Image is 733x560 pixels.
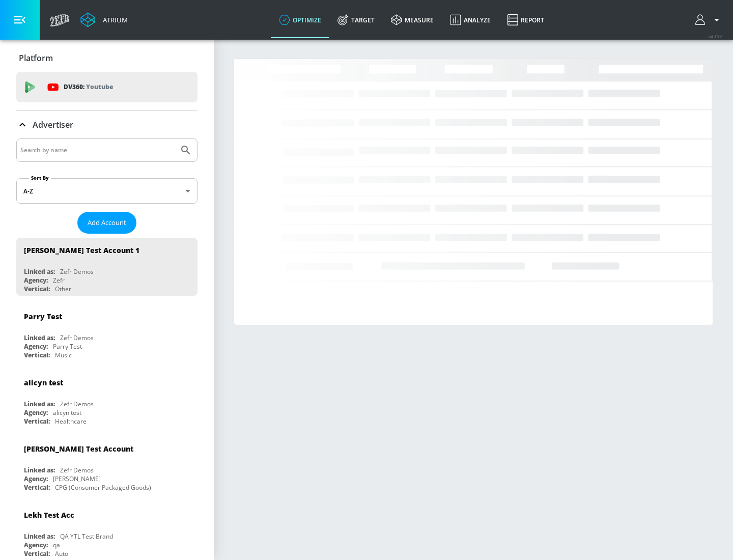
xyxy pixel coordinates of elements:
a: Analyze [442,2,499,38]
div: Agency: [24,408,48,417]
div: Parry Test [53,342,82,351]
div: [PERSON_NAME] Test Account 1Linked as:Zefr DemosAgency:ZefrVertical:Other [16,238,198,296]
input: Search by name [20,144,175,157]
div: QA YTL Test Brand [60,532,113,541]
div: [PERSON_NAME] Test Account [24,444,133,454]
div: alicyn testLinked as:Zefr DemosAgency:alicyn testVertical:Healthcare [16,370,198,428]
div: Advertiser [16,110,198,139]
p: Youtube [86,81,113,92]
div: CPG (Consumer Packaged Goods) [55,483,151,492]
a: Report [499,2,552,38]
div: alicyn test [53,408,81,417]
div: [PERSON_NAME] Test Account 1 [24,245,139,255]
a: Atrium [80,12,128,27]
p: DV360: [64,81,113,93]
div: [PERSON_NAME] Test AccountLinked as:Zefr DemosAgency:[PERSON_NAME]Vertical:CPG (Consumer Packaged... [16,436,198,494]
div: Linked as: [24,532,55,541]
div: Linked as: [24,466,55,474]
div: Agency: [24,474,48,483]
div: Zefr Demos [60,400,94,408]
div: Platform [16,44,198,72]
div: Atrium [99,15,128,24]
div: Linked as: [24,400,55,408]
div: Healthcare [55,417,87,426]
div: Zefr Demos [60,267,94,276]
div: Vertical: [24,549,50,558]
div: DV360: Youtube [16,72,198,102]
div: Vertical: [24,483,50,492]
div: Vertical: [24,417,50,426]
div: [PERSON_NAME] [53,474,101,483]
div: Linked as: [24,333,55,342]
div: Agency: [24,541,48,549]
p: Platform [19,52,53,64]
div: Lekh Test Acc [24,510,74,520]
div: Agency: [24,342,48,351]
div: Zefr Demos [60,466,94,474]
button: Add Account [77,212,136,234]
div: alicyn test [24,378,63,387]
div: Vertical: [24,351,50,359]
label: Sort By [29,175,51,181]
div: Zefr Demos [60,333,94,342]
div: Parry TestLinked as:Zefr DemosAgency:Parry TestVertical:Music [16,304,198,362]
span: Add Account [88,217,126,229]
div: Vertical: [24,285,50,293]
div: Music [55,351,72,359]
div: Auto [55,549,68,558]
span: v 4.19.0 [709,34,723,39]
p: Advertiser [33,119,73,130]
a: Target [329,2,383,38]
div: A-Z [16,178,198,204]
div: Agency: [24,276,48,285]
div: qa [53,541,60,549]
div: Zefr [53,276,65,285]
div: Linked as: [24,267,55,276]
div: Other [55,285,71,293]
a: measure [383,2,442,38]
div: Parry Test [24,312,62,321]
a: optimize [271,2,329,38]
